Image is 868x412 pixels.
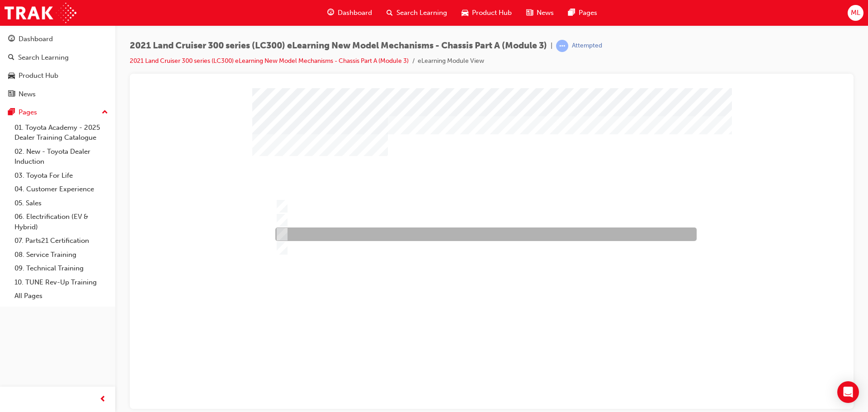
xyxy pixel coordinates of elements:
[8,109,15,117] span: pages-icon
[387,7,393,19] span: search-icon
[11,145,112,169] a: 02. New - Toyota Dealer Induction
[4,67,112,84] a: Product Hub
[327,7,334,19] span: guage-icon
[11,248,112,262] a: 08. Service Training
[837,381,859,403] div: Open Intercom Messenger
[130,41,547,51] span: 2021 Land Cruiser 300 series (LC300) eLearning New Model Mechanisms - Chassis Part A (Module 3)
[4,104,112,121] button: Pages
[19,107,37,118] div: Pages
[18,52,69,63] div: Search Learning
[11,182,112,196] a: 04. Customer Experience
[526,7,533,19] span: news-icon
[11,196,112,210] a: 05. Sales
[19,89,36,99] div: News
[551,41,552,51] span: |
[4,31,112,47] a: Dashboard
[11,275,112,289] a: 10. TUNE Rev-Up Training
[19,34,53,44] div: Dashboard
[99,394,106,405] span: prev-icon
[8,35,15,43] span: guage-icon
[4,86,112,103] a: News
[568,7,575,19] span: pages-icon
[8,72,15,80] span: car-icon
[338,8,372,18] span: Dashboard
[851,8,860,18] span: ML
[4,49,112,66] a: Search Learning
[472,8,512,18] span: Product Hub
[418,56,484,66] li: eLearning Module View
[11,169,112,183] a: 03. Toyota For Life
[19,71,58,81] div: Product Hub
[102,107,108,118] span: up-icon
[11,289,112,303] a: All Pages
[5,3,76,23] img: Trak
[130,57,409,65] a: 2021 Land Cruiser 300 series (LC300) eLearning New Model Mechanisms - Chassis Part A (Module 3)
[8,54,14,62] span: search-icon
[11,210,112,234] a: 06. Electrification (EV & Hybrid)
[396,8,447,18] span: Search Learning
[572,42,602,50] div: Attempted
[537,8,554,18] span: News
[11,234,112,248] a: 07. Parts21 Certification
[8,90,15,99] span: news-icon
[11,261,112,275] a: 09. Technical Training
[4,29,112,104] button: DashboardSearch LearningProduct HubNews
[561,4,604,22] a: pages-iconPages
[579,8,597,18] span: Pages
[462,7,468,19] span: car-icon
[454,4,519,22] a: car-iconProduct Hub
[519,4,561,22] a: news-iconNews
[11,121,112,145] a: 01. Toyota Academy - 2025 Dealer Training Catalogue
[556,40,568,52] span: learningRecordVerb_ATTEMPT-icon
[379,4,454,22] a: search-iconSearch Learning
[848,5,863,21] button: ML
[320,4,379,22] a: guage-iconDashboard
